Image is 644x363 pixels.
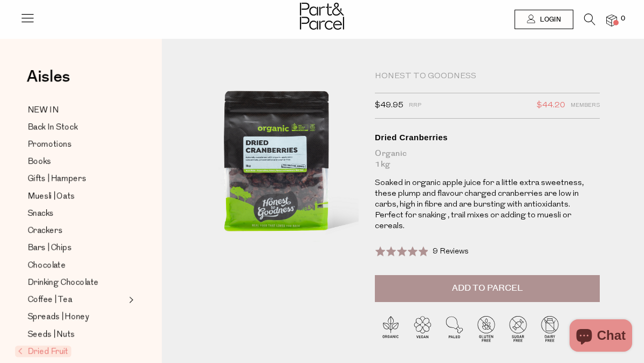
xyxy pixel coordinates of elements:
[28,121,78,134] span: Back In Stock
[375,178,600,232] p: Soaked in organic apple juice for a little extra sweetness, these plump and flavour charged cranb...
[375,99,403,113] span: $49.95
[375,71,600,82] div: Honest to Goodness
[606,15,617,26] a: 0
[502,313,534,345] img: P_P-ICONS-Live_Bec_V11_Sugar_Free.svg
[537,99,565,113] span: $44.20
[28,242,72,255] span: Bars | Chips
[452,282,523,294] span: Add to Parcel
[28,190,126,203] a: Muesli | Oats
[28,155,126,169] a: Books
[28,328,126,341] a: Seeds | Nuts
[409,99,421,113] span: RRP
[375,148,600,170] div: Organic 1kg
[28,207,126,221] a: Snacks
[28,156,51,169] span: Books
[28,121,126,134] a: Back In Stock
[28,242,126,255] a: Bars | Chips
[28,311,89,324] span: Spreads | Honey
[28,311,126,324] a: Spreads | Honey
[28,293,126,307] a: Coffee | Tea
[27,65,70,88] span: Aisles
[28,224,126,238] a: Crackers
[28,225,63,238] span: Crackers
[28,259,126,272] a: Chocolate
[27,69,70,95] a: Aisles
[28,328,75,341] span: Seeds | Nuts
[28,173,86,186] span: Gifts | Hampers
[534,313,566,345] img: P_P-ICONS-Live_Bec_V11_Dairy_Free.svg
[375,275,600,302] button: Add to Parcel
[28,277,99,290] span: Drinking Chocolate
[28,104,59,117] span: NEW IN
[28,139,72,152] span: Promotions
[537,15,561,24] span: Login
[618,14,628,24] span: 0
[515,10,573,29] a: Login
[28,208,54,221] span: Snacks
[375,313,407,345] img: P_P-ICONS-Live_Bec_V11_Organic.svg
[300,3,344,30] img: Part&Parcel
[18,345,126,358] a: Dried Fruit
[28,104,126,117] a: NEW IN
[439,313,470,345] img: P_P-ICONS-Live_Bec_V11_Paleo.svg
[571,99,600,113] span: Members
[375,132,600,143] div: Dried Cranberries
[15,346,71,357] span: Dried Fruit
[433,248,469,256] span: 9 Reviews
[407,313,439,345] img: P_P-ICONS-Live_Bec_V11_Vegan.svg
[28,276,126,290] a: Drinking Chocolate
[126,293,134,306] button: Expand/Collapse Coffee | Tea
[470,313,502,345] img: P_P-ICONS-Live_Bec_V11_Gluten_Free.svg
[28,173,126,186] a: Gifts | Hampers
[28,259,66,272] span: Chocolate
[28,294,72,307] span: Coffee | Tea
[194,71,359,263] img: Dried Cranberries
[28,138,126,152] a: Promotions
[28,190,75,203] span: Muesli | Oats
[566,319,635,354] inbox-online-store-chat: Shopify online store chat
